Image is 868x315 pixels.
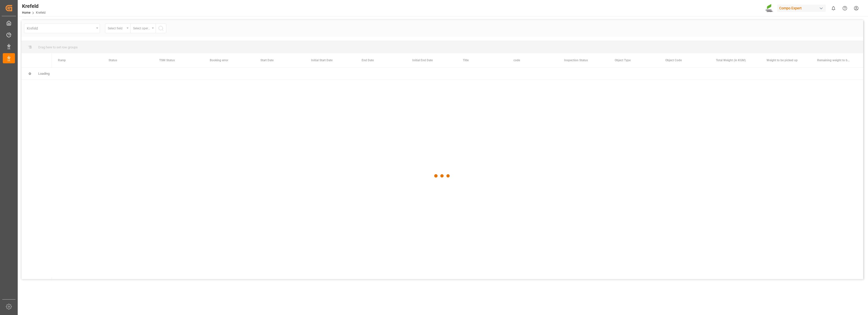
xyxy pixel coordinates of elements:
[22,11,30,14] a: Home
[839,3,851,14] button: Help Center
[22,2,46,10] div: Krefeld
[828,3,839,14] button: show 0 new notifications
[766,4,774,13] img: Screenshot%202023-09-29%20at%2010.02.21.png_1712312052.png
[777,3,828,13] button: Compo Expert
[777,5,826,12] div: Compo Expert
